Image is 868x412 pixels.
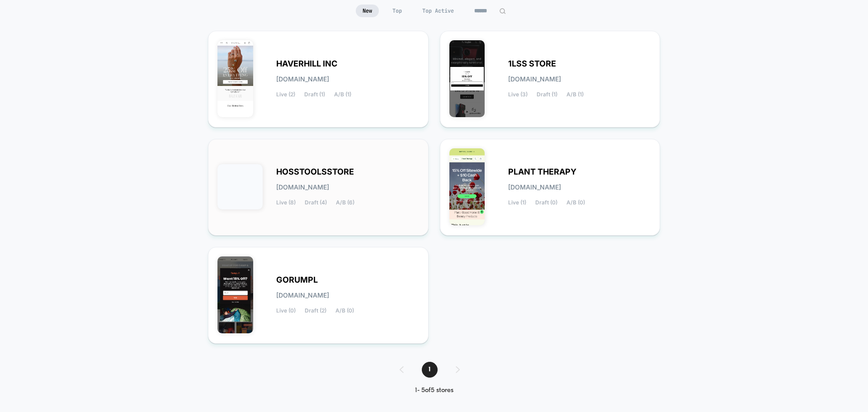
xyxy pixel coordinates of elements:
img: edit [499,8,506,14]
span: [DOMAIN_NAME] [508,76,561,82]
span: Top [386,5,409,17]
span: GORUMPL [276,277,318,283]
span: Draft (1) [304,91,325,98]
span: Live (2) [276,91,295,98]
span: Top Active [415,5,461,17]
span: PLANT THERAPY [508,169,576,175]
span: Draft (0) [535,199,557,206]
span: 1 [422,362,438,378]
span: Live (8) [276,199,296,206]
img: PLANT_THERAPY [449,148,485,225]
span: HAVERHILL INC [276,61,337,67]
span: Live (0) [276,308,296,314]
span: New [356,5,379,17]
span: HOSSTOOLSSTORE [276,169,354,175]
div: 1 - 5 of 5 stores [391,387,478,394]
span: Draft (4) [305,199,327,206]
span: A/B (1) [566,91,584,98]
span: A/B (6) [336,199,354,206]
span: 1LSS STORE [508,61,556,67]
span: [DOMAIN_NAME] [508,184,561,190]
span: Draft (1) [537,91,557,98]
span: A/B (0) [566,199,585,206]
img: 1LSS_STORE [449,40,485,117]
span: [DOMAIN_NAME] [276,292,329,298]
img: HAVERHILL_INC [217,40,253,117]
span: [DOMAIN_NAME] [276,76,329,82]
img: GORUMPL [217,256,253,333]
span: [DOMAIN_NAME] [276,184,329,190]
span: Live (3) [508,91,528,98]
span: Draft (2) [305,308,326,314]
span: A/B (1) [334,91,351,98]
span: A/B (0) [335,308,354,314]
span: Live (1) [508,199,526,206]
img: HOSSTOOLSSTORE [217,164,263,209]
